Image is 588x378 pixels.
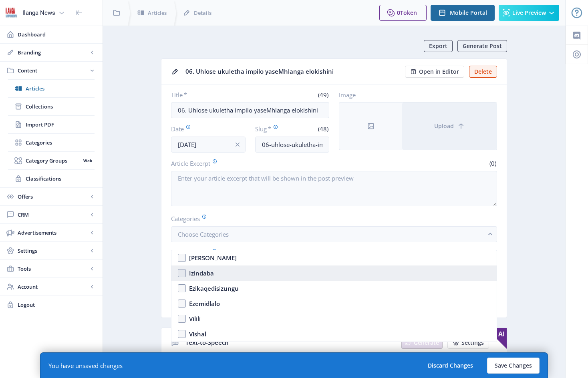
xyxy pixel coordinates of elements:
span: Export [429,43,447,49]
span: Generate Post [463,43,502,49]
button: Mobile Portal [431,5,495,21]
div: 06. Uhlose ukuletha impilo yaseMhlanga elokishini [185,65,400,78]
span: Classifications [26,175,95,183]
span: Generate [414,340,439,346]
span: Collections [26,103,95,111]
button: Export [424,40,453,52]
span: Offers [18,193,88,201]
span: Branding [18,48,88,56]
label: Title [171,91,247,99]
nb-icon: info [234,141,242,149]
a: Import PDF [8,116,95,133]
div: Vishal [189,329,206,339]
a: Classifications [8,170,95,187]
span: Settings [461,340,484,346]
label: Date [171,125,239,133]
button: Generate Post [457,40,507,52]
span: Open in Editor [419,68,459,75]
span: Import PDF [26,121,95,129]
button: Save Changes [487,358,540,374]
span: Details [194,9,211,17]
button: Generate [401,337,443,349]
span: Advertisements [18,229,88,237]
span: Mobile Portal [450,10,487,16]
label: Article Excerpt [171,159,331,168]
a: Category GroupsWeb [8,152,95,169]
span: Articles [26,84,95,92]
button: 0Token [379,5,427,21]
div: Izindaba [189,268,214,278]
span: Tools [18,265,88,273]
span: Articles [148,9,167,17]
span: Dashboard [18,30,96,38]
label: Image [339,91,491,99]
button: Choose Categories [171,226,497,242]
a: Categories [8,134,95,151]
span: Settings [18,247,88,255]
a: Articles [8,80,95,97]
span: Content [18,66,88,74]
span: Choose Categories [178,230,229,238]
div: Ilanga News [22,4,55,22]
a: New page [397,337,443,349]
input: Type Article Title ... [171,102,329,118]
span: CRM [18,211,88,219]
div: Vilili [189,314,201,324]
button: Settings [447,337,489,349]
span: Live Preview [512,10,546,16]
div: [PERSON_NAME] [189,253,237,263]
span: (48) [317,125,329,133]
input: Publishing Date [171,137,246,153]
span: Category Groups [26,157,81,165]
div: Ezikaqedisizungu [189,283,239,293]
div: Ezemidlalo [189,299,220,308]
button: Live Preview [499,5,559,21]
span: Upload [434,123,454,129]
label: Categories [171,214,491,223]
span: (0) [488,159,497,167]
a: New page [443,337,489,349]
label: Slug [255,125,289,133]
span: Categories [26,139,95,147]
div: You have unsaved changes [48,362,123,370]
nb-badge: Web [81,157,95,165]
button: Delete [469,66,497,78]
label: Classifications [171,249,491,257]
span: Text-to-Speech [185,338,229,346]
span: Token [400,9,417,16]
span: Logout [18,301,96,309]
span: (49) [317,91,329,99]
button: Open in Editor [405,66,464,78]
button: Upload [402,103,497,150]
img: 6e32966d-d278-493e-af78-9af65f0c2223.png [5,6,18,19]
a: Collections [8,98,95,115]
button: Discard Changes [420,358,481,374]
span: Account [18,283,88,291]
button: info [230,137,246,153]
input: this-is-how-a-slug-looks-like [255,137,330,153]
